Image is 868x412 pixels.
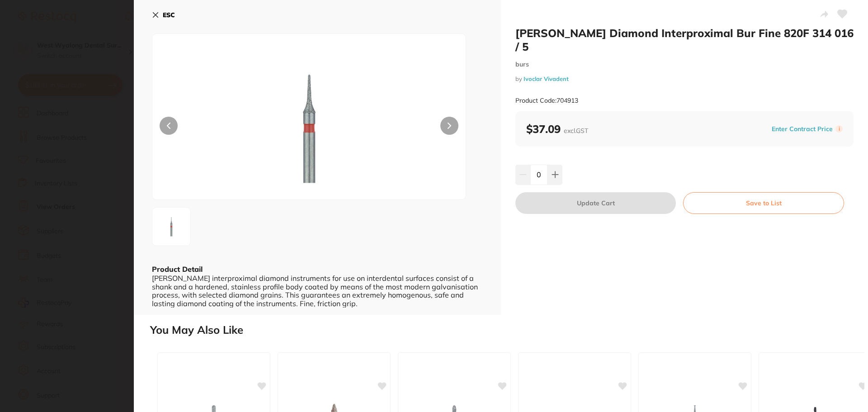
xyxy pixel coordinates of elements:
a: Ivoclar Vivadent [524,75,569,82]
button: Save to List [683,192,844,214]
small: burs [515,61,854,68]
b: $37.09 [526,122,588,136]
span: excl. GST [564,127,588,135]
button: Update Cart [515,192,676,214]
small: Product Code: 704913 [515,97,578,104]
button: ESC [152,7,175,23]
h2: You May Also Like [150,324,864,336]
b: ESC [163,11,175,19]
img: LWpwZy04MDYxMw [215,57,403,199]
label: i [835,125,843,133]
img: LWpwZy04MDYxMw [155,210,188,243]
h2: [PERSON_NAME] Diamond Interproximal Bur Fine 820F 314 016 / 5 [515,26,854,53]
small: by [515,76,854,82]
div: [PERSON_NAME] interproximal diamond instruments for use on interdental surfaces consist of a shan... [152,274,483,308]
b: Product Detail [152,265,203,274]
button: Enter Contract Price [769,125,835,133]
